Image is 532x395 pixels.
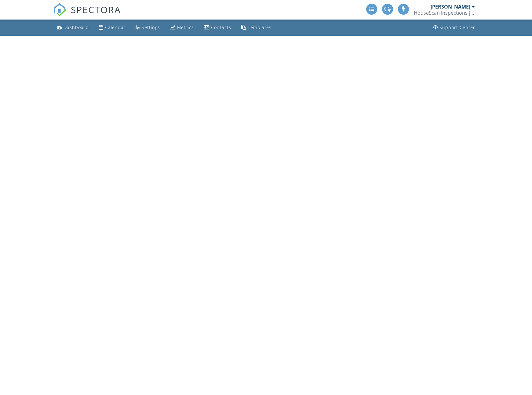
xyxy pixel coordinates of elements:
[248,24,271,30] div: Templates
[211,24,231,30] div: Contacts
[54,22,91,33] a: Dashboard
[439,24,475,30] div: Support Center
[201,22,234,33] a: Contacts
[431,22,478,33] a: Support Center
[96,22,128,33] a: Calendar
[105,24,126,30] div: Calendar
[414,10,475,16] div: HouseScan Inspections Charleston
[71,3,121,16] span: SPECTORA
[431,4,470,10] div: [PERSON_NAME]
[239,22,274,33] a: Templates
[177,24,194,30] div: Metrics
[53,3,67,16] img: The Best Home Inspection Software - Spectora
[142,24,160,30] div: Settings
[64,24,89,30] div: Dashboard
[133,22,162,33] a: Settings
[53,8,121,21] a: SPECTORA
[167,22,196,33] a: Metrics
